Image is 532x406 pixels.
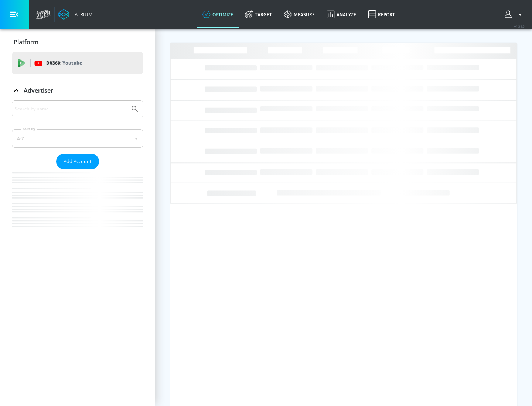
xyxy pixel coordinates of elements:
div: DV360: Youtube [12,52,143,74]
a: Report [362,1,401,28]
a: Atrium [58,9,93,20]
div: A-Z [12,129,143,148]
p: Youtube [62,59,82,67]
span: v 4.24.0 [514,24,525,28]
span: Add Account [64,157,92,166]
p: DV360: [46,59,82,67]
div: Advertiser [12,80,143,101]
p: Advertiser [24,86,53,94]
a: optimize [197,1,239,28]
label: Sort By [21,127,37,131]
div: Atrium [72,11,93,18]
button: Add Account [56,154,99,169]
nav: list of Advertiser [12,169,143,241]
a: Analyze [321,1,362,28]
div: Advertiser [12,100,143,241]
a: Target [239,1,278,28]
p: Platform [14,38,38,46]
input: Search by name [15,104,127,114]
div: Platform [12,32,143,52]
a: measure [278,1,321,28]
